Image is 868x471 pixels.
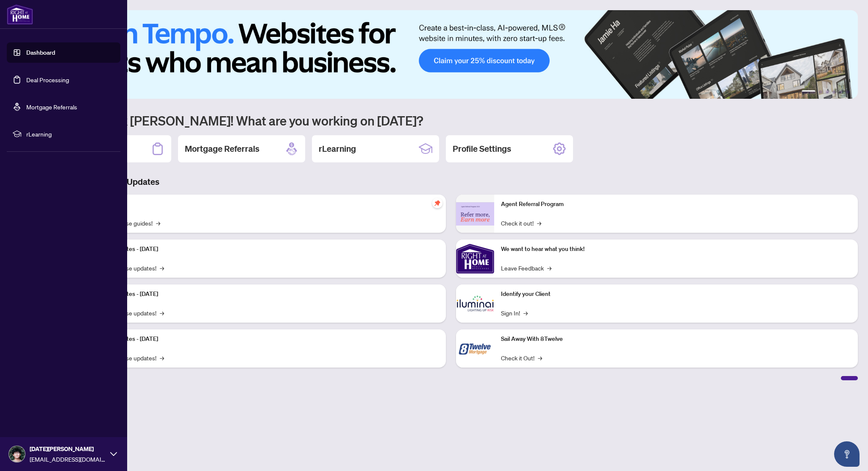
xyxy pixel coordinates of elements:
[26,129,114,139] span: rLearning
[30,444,106,454] span: [DATE][PERSON_NAME]
[501,245,851,254] p: We want to hear what you think!
[26,76,69,84] a: Deal Processing
[456,240,494,278] img: We want to hear what you think!
[44,176,858,188] h3: Brokerage & Industry Updates
[30,454,106,464] span: [EMAIL_ADDRESS][DOMAIN_NAME]
[839,90,843,94] button: 5
[547,263,551,273] span: →
[501,334,851,344] p: Sail Away With 8Twelve
[44,112,858,128] h1: Welcome back [PERSON_NAME]! What are you working on [DATE]?
[432,198,442,208] span: pushpin
[846,90,849,94] button: 6
[160,353,164,362] span: →
[160,263,164,273] span: →
[832,90,836,94] button: 4
[26,103,77,111] a: Mortgage Referrals
[826,90,829,94] button: 3
[538,353,542,362] span: →
[89,334,439,344] p: Platform Updates - [DATE]
[26,49,55,56] a: Dashboard
[802,90,815,94] button: 1
[156,218,160,228] span: →
[501,263,551,273] a: Leave Feedback→
[7,4,33,25] img: logo
[456,284,494,323] img: Identify your Client
[501,200,851,209] p: Agent Referral Program
[89,200,439,209] p: Self-Help
[834,441,860,467] button: Open asap
[501,290,851,299] p: Identify your Client
[523,308,528,318] span: →
[537,218,541,228] span: →
[89,290,439,299] p: Platform Updates - [DATE]
[819,90,822,94] button: 2
[456,329,494,368] img: Sail Away With 8Twelve
[89,245,439,254] p: Platform Updates - [DATE]
[501,218,541,228] a: Check it out!→
[453,143,511,155] h2: Profile Settings
[9,446,25,462] img: Profile Icon
[456,202,494,226] img: Agent Referral Program
[160,308,164,318] span: →
[44,10,858,99] img: Slide 0
[319,143,356,155] h2: rLearning
[501,353,542,362] a: Check it Out!→
[185,143,259,155] h2: Mortgage Referrals
[501,308,528,318] a: Sign In!→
